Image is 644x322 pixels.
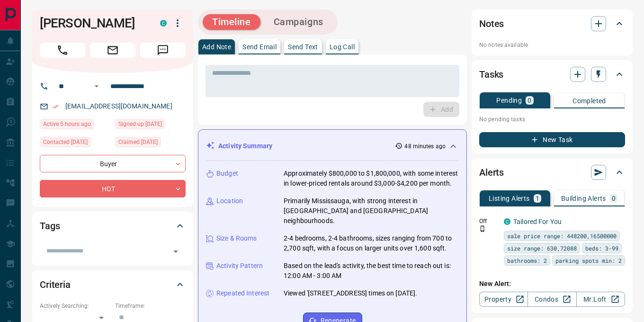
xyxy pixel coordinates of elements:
[118,119,162,129] span: Signed up [DATE]
[404,142,446,151] p: 48 minutes ago
[479,12,625,35] div: Notes
[496,97,522,104] p: Pending
[479,161,625,184] div: Alerts
[40,218,60,233] h2: Tags
[65,102,172,110] a: [EMAIL_ADDRESS][DOMAIN_NAME]
[40,16,146,31] h1: [PERSON_NAME]
[479,132,625,147] button: New Task
[528,97,531,104] p: 0
[507,256,547,265] span: bathrooms: 2
[40,180,186,197] div: HOT
[479,217,498,225] p: Off
[40,43,85,58] span: Call
[585,243,618,253] span: beds: 3-99
[91,80,102,92] button: Open
[555,256,622,265] span: parking spots min: 2
[40,137,110,150] div: Thu Sep 11 2025
[576,292,625,307] a: Mr.Loft
[40,277,71,292] h2: Criteria
[169,245,182,258] button: Open
[284,288,417,298] p: Viewed '[STREET_ADDRESS] times on [DATE].
[216,169,238,179] p: Budget
[284,169,459,188] p: Approximately $800,000 to $1,800,000, with some interest in lower-priced rentals around $3,000-$4...
[40,215,186,237] div: Tags
[52,103,59,110] svg: Email Verified
[216,233,257,243] p: Size & Rooms
[528,292,576,307] a: Condos
[284,196,459,226] p: Primarily Mississauga, with strong interest in [GEOGRAPHIC_DATA] and [GEOGRAPHIC_DATA] neighbourh...
[284,233,459,253] p: 2-4 bedrooms, 2-4 bathrooms, sizes ranging from 700 to 2,700 sqft, with a focus on larger units o...
[40,302,110,310] p: Actively Searching:
[479,165,504,180] h2: Alerts
[40,155,186,172] div: Buyer
[536,195,539,202] p: 1
[242,44,277,50] p: Send Email
[479,292,528,307] a: Property
[330,44,355,50] p: Log Call
[43,119,91,129] span: Active 5 hours ago
[489,195,530,202] p: Listing Alerts
[216,196,243,206] p: Location
[115,137,186,150] div: Fri Sep 05 2025
[572,98,606,104] p: Completed
[479,112,625,126] p: No pending tasks
[206,137,459,155] div: Activity Summary48 minutes ago
[479,63,625,86] div: Tasks
[561,195,606,202] p: Building Alerts
[288,44,318,50] p: Send Text
[40,273,186,296] div: Criteria
[43,137,88,147] span: Contacted [DATE]
[216,288,269,298] p: Repeated Interest
[284,261,459,281] p: Based on the lead's activity, the best time to reach out is: 12:00 AM - 3:00 AM
[115,302,186,310] p: Timeframe:
[612,195,616,202] p: 0
[202,44,231,50] p: Add Note
[504,218,510,225] div: condos.ca
[479,279,625,289] p: New Alert:
[513,218,562,225] a: Tailored For You
[118,137,158,147] span: Claimed [DATE]
[479,41,625,49] p: No notes available
[479,225,486,232] svg: Push Notification Only
[216,261,263,271] p: Activity Pattern
[160,20,167,27] div: condos.ca
[115,119,186,132] div: Fri Sep 05 2025
[479,67,503,82] h2: Tasks
[507,231,617,241] span: sale price range: 448200,16500000
[264,14,333,30] button: Campaigns
[218,141,272,151] p: Activity Summary
[90,43,135,58] span: Email
[507,243,577,253] span: size range: 630,72088
[140,43,186,58] span: Message
[40,119,110,132] div: Tue Sep 16 2025
[203,14,260,30] button: Timeline
[479,16,504,31] h2: Notes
